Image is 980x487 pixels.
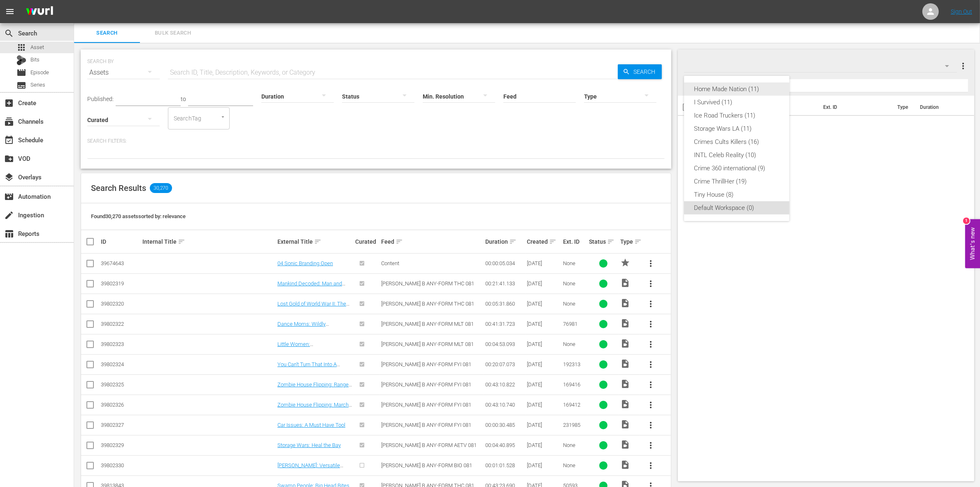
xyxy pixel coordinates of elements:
[694,109,780,122] div: Ice Road Truckers (11)
[965,219,980,268] button: Open Feedback Widget
[963,217,970,224] div: 1
[694,82,780,96] div: Home Made Nation (11)
[694,96,780,109] div: I Survived (11)
[694,175,780,188] div: Crime ThrillHer (19)
[694,135,780,148] div: Crimes Cults Killers (16)
[694,162,780,175] div: Crime 360 international (9)
[694,188,780,201] div: Tiny House (8)
[694,148,780,162] div: INTL Celeb Reality (10)
[694,201,780,214] div: Default Workspace (0)
[694,122,780,135] div: Storage Wars LA (11)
